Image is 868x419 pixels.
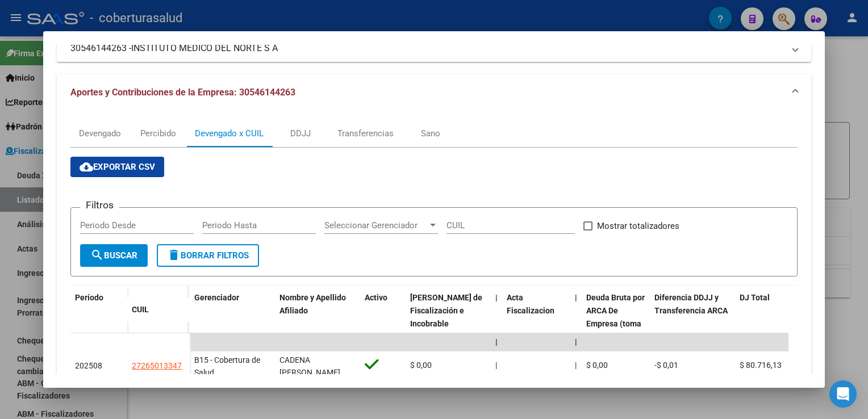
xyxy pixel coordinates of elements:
div: Transferencias [337,127,394,140]
span: Borrar Filtros [167,250,249,261]
span: | [575,337,577,346]
span: $ 80.716,13 [740,361,782,370]
span: | [495,293,498,302]
button: Borrar Filtros [157,244,259,267]
span: Seleccionar Gerenciador [324,220,428,231]
span: $ 0,00 [586,361,608,370]
h3: Filtros [80,199,119,211]
span: B15 - Cobertura de Salud [194,355,260,378]
datatable-header-cell: Diferencia DDJJ y Transferencia ARCA [650,286,735,362]
span: CUIL [132,305,149,314]
div: Devengado x CUIL [195,127,264,140]
span: 202508 [75,361,102,370]
span: Diferencia DDJJ y Transferencia ARCA [654,293,728,315]
datatable-header-cell: Activo [360,286,406,362]
span: Mostrar totalizadores [597,219,679,233]
div: Sano [421,127,440,140]
span: Deuda Bruta por ARCA De Empresa (toma en cuenta todos los afiliados) [586,293,645,354]
span: Activo [365,293,387,302]
span: Período [75,293,103,302]
mat-panel-title: 30546144263 - [70,41,783,55]
datatable-header-cell: Acta Fiscalizacion [502,286,570,362]
mat-icon: cloud_download [80,160,93,174]
span: | [575,361,577,370]
span: CADENA [PERSON_NAME] [279,355,340,378]
span: INSTITUTO MEDICO DEL NORTE S A [131,41,278,55]
mat-expansion-panel-header: 30546144263 -INSTITUTO MEDICO DEL NORTE S A [57,35,811,62]
span: Nombre y Apellido Afiliado [279,293,346,315]
button: Buscar [80,244,148,267]
datatable-header-cell: Nombre y Apellido Afiliado [275,286,360,362]
span: [PERSON_NAME] de Fiscalización e Incobrable [410,293,482,328]
span: DJ Total [740,293,770,302]
span: $ 0,00 [410,361,432,370]
span: -$ 0,01 [654,361,678,370]
datatable-header-cell: DJ Total [735,286,820,362]
mat-icon: delete [167,248,181,262]
div: Devengado [79,127,121,140]
mat-expansion-panel-header: Aportes y Contribuciones de la Empresa: 30546144263 [57,74,811,111]
span: Buscar [90,250,137,261]
span: Exportar CSV [80,162,155,172]
span: | [495,337,498,346]
div: Open Intercom Messenger [829,380,857,408]
span: | [495,361,497,370]
button: Exportar CSV [70,157,164,177]
mat-icon: search [90,248,104,262]
div: Percibido [140,127,176,140]
span: | [575,293,577,302]
datatable-header-cell: | [491,286,502,362]
datatable-header-cell: Deuda Bruta por ARCA De Empresa (toma en cuenta todos los afiliados) [582,286,650,362]
span: Gerenciador [194,293,239,302]
div: DDJJ [290,127,311,140]
span: 27265013347 [132,361,182,370]
datatable-header-cell: Deuda Bruta Neto de Fiscalización e Incobrable [406,286,491,362]
datatable-header-cell: Período [70,286,127,333]
datatable-header-cell: Gerenciador [190,286,275,362]
span: Acta Fiscalizacion [507,293,554,315]
span: Aportes y Contribuciones de la Empresa: 30546144263 [70,87,295,98]
datatable-header-cell: | [570,286,582,362]
datatable-header-cell: CUIL [127,298,190,322]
